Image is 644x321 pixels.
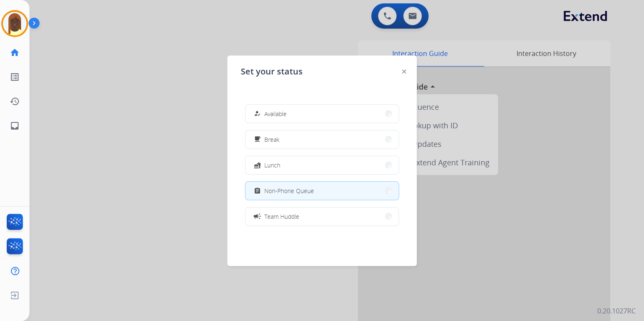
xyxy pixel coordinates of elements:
[10,48,20,58] mat-icon: home
[254,187,261,194] mat-icon: assignment
[245,182,399,200] button: Non-Phone Queue
[402,69,406,74] img: close-button
[10,72,20,82] mat-icon: list_alt
[253,212,261,220] mat-icon: campaign
[597,306,636,316] p: 0.20.1027RC
[254,110,261,117] mat-icon: how_to_reg
[10,121,20,131] mat-icon: inbox
[245,130,399,149] button: Break
[254,136,261,143] mat-icon: free_breakfast
[264,212,299,221] span: Team Huddle
[245,105,399,123] button: Available
[254,162,261,169] mat-icon: fastfood
[10,96,20,106] mat-icon: history
[241,66,303,77] span: Set your status
[3,12,27,35] img: avatar
[264,135,279,144] span: Break
[245,156,399,174] button: Lunch
[264,109,287,118] span: Available
[264,161,280,170] span: Lunch
[245,207,399,225] button: Team Huddle
[264,186,314,195] span: Non-Phone Queue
